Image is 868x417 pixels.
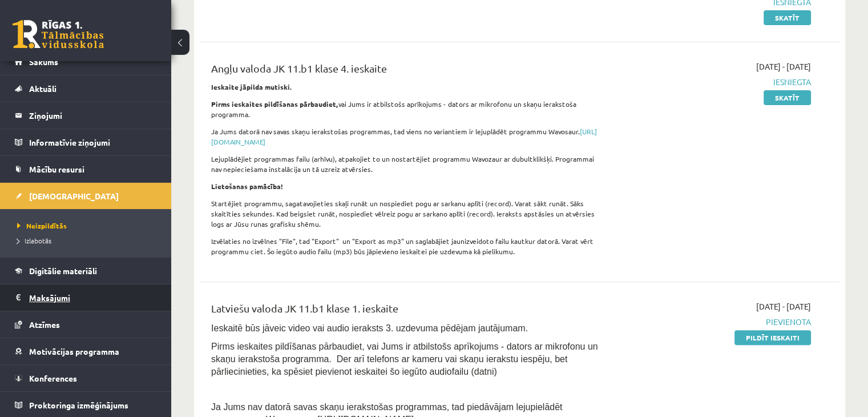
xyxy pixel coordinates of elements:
a: Mācību resursi [15,156,157,182]
p: Ja Jums datorā nav savas skaņu ierakstošas programmas, tad viens no variantiem ir lejuplādēt prog... [211,126,605,147]
span: Ieskaitē būs jāveic video vai audio ieraksts 3. uzdevuma pēdējam jautājumam. [211,323,528,333]
a: Skatīt [764,90,811,105]
span: Proktoringa izmēģinājums [29,400,128,410]
a: Motivācijas programma [15,338,157,364]
a: Skatīt [764,10,811,25]
a: Sākums [15,49,157,75]
span: Digitālie materiāli [29,266,97,276]
a: Izlabotās [17,235,160,246]
span: Motivācijas programma [29,346,119,356]
span: Izlabotās [17,236,51,245]
span: Atzīmes [29,319,60,330]
div: Angļu valoda JK 11.b1 klase 4. ieskaite [211,61,605,82]
p: Lejuplādējiet programmas failu (arhīvu), atpakojiet to un nostartējiet programmu Wavozaur ar dubu... [211,154,605,174]
span: Mācību resursi [29,164,84,174]
div: Latviešu valoda JK 11.b1 klase 1. ieskaite [211,300,605,322]
legend: Maksājumi [29,284,157,311]
a: Ziņojumi [15,102,157,129]
a: [URL][DOMAIN_NAME] [211,127,597,146]
span: Pirms ieskaites pildīšanas pārbaudiet, vai Jums ir atbilstošs aprīkojums - dators ar mikrofonu un... [211,342,598,376]
a: Informatīvie ziņojumi [15,129,157,155]
a: Rīgas 1. Tālmācības vidusskola [13,20,104,49]
strong: Lietošanas pamācība! [211,182,283,191]
span: Sākums [29,57,58,67]
a: Aktuāli [15,75,157,102]
legend: Ziņojumi [29,102,157,129]
p: vai Jums ir atbilstošs aprīkojums - dators ar mikrofonu un skaņu ierakstoša programma. [211,99,605,119]
a: Pildīt ieskaiti [734,330,811,345]
p: Startējiet programmu, sagatavojieties skaļi runāt un nospiediet pogu ar sarkanu aplīti (record). ... [211,198,605,229]
span: Aktuāli [29,83,56,94]
legend: Informatīvie ziņojumi [29,129,157,155]
span: [DEMOGRAPHIC_DATA] [29,191,119,201]
span: Konferences [29,373,77,383]
span: [DATE] - [DATE] [756,61,811,73]
span: Pievienota [623,316,811,328]
span: Iesniegta [623,76,811,88]
span: Neizpildītās [17,221,67,230]
a: Digitālie materiāli [15,258,157,284]
strong: Ieskaite jāpilda mutiski. [211,82,292,91]
a: Konferences [15,365,157,391]
strong: Pirms ieskaites pildīšanas pārbaudiet, [211,99,338,109]
a: Atzīmes [15,311,157,338]
a: Neizpildītās [17,220,160,231]
a: Maksājumi [15,284,157,311]
span: [DATE] - [DATE] [756,300,811,312]
a: [DEMOGRAPHIC_DATA] [15,183,157,209]
p: Izvēlaties no izvēlnes "File", tad "Export" un "Export as mp3" un saglabājiet jaunizveidoto failu... [211,236,605,256]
